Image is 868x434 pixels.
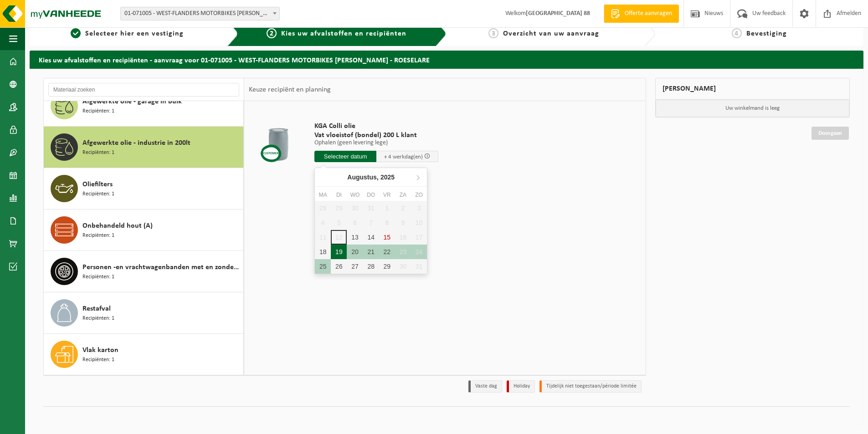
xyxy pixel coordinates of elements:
div: 20 [347,245,363,259]
p: Uw winkelmand is leeg [656,100,850,117]
div: 29 [379,259,395,274]
span: Recipiënten: 1 [82,148,114,157]
li: Tijdelijk niet toegestaan/période limitée [539,380,642,393]
div: do [363,190,379,199]
span: Restafval [82,303,111,314]
div: zo [411,190,427,199]
div: 26 [331,259,347,274]
span: 01-071005 - WEST-FLANDERS MOTORBIKES HARLEY DAVIDSON - 8800 ROESELARE, KACHTEMSESTRAAT 253 [121,7,279,20]
button: Personen -en vrachtwagenbanden met en zonder velg Recipiënten: 1 [44,251,244,292]
span: Overzicht van uw aanvraag [503,30,599,37]
div: di [331,190,347,199]
div: 21 [363,245,379,259]
div: 28 [363,259,379,274]
button: Onbehandeld hout (A) Recipiënten: 1 [44,209,244,251]
span: Kies uw afvalstoffen en recipiënten [281,30,406,37]
span: Vlak karton [82,345,118,356]
input: Selecteer datum [314,151,376,162]
div: Keuze recipiënt en planning [244,78,335,101]
span: Recipiënten: 1 [82,356,114,364]
span: Recipiënten: 1 [82,314,114,323]
div: wo [347,190,363,199]
div: 27 [347,259,363,274]
button: Oliefilters Recipiënten: 1 [44,168,244,209]
a: 1Selecteer hier een vestiging [34,28,220,39]
span: 4 [732,28,742,38]
div: Augustus, [344,170,398,184]
h2: Kies uw afvalstoffen en recipiënten - aanvraag voor 01-071005 - WEST-FLANDERS MOTORBIKES [PERSON_... [30,51,863,68]
div: 22 [379,245,395,259]
span: 3 [488,28,498,38]
span: Recipiënten: 1 [82,231,114,240]
span: Onbehandeld hout (A) [82,220,153,231]
a: Offerte aanvragen [604,5,679,23]
span: + 4 werkdag(en) [384,154,423,160]
span: Afgewerkte olie - industrie in 200lt [82,138,190,148]
button: Afgewerkte olie - industrie in 200lt Recipiënten: 1 [44,127,244,168]
span: KGA Colli olie [314,122,438,131]
span: Oliefilters [82,179,113,190]
i: 2025 [380,174,395,180]
span: Afgewerkte olie - garage in bulk [82,96,182,107]
div: za [395,190,411,199]
strong: [GEOGRAPHIC_DATA] 88 [526,10,590,17]
span: Offerte aanvragen [622,9,674,18]
button: Vlak karton Recipiënten: 1 [44,334,244,375]
div: 19 [331,245,347,259]
span: Recipiënten: 1 [82,190,114,199]
div: 25 [315,259,331,274]
li: Holiday [507,380,535,393]
li: Vaste dag [468,380,502,393]
div: vr [379,190,395,199]
p: Ophalen (geen levering lege) [314,140,438,146]
a: Doorgaan [812,127,849,140]
span: 2 [267,28,277,38]
span: 1 [71,28,81,38]
div: 18 [315,245,331,259]
div: [PERSON_NAME] [655,78,850,100]
div: 14 [363,230,379,245]
span: Selecteer hier een vestiging [85,30,184,37]
div: 13 [347,230,363,245]
span: 01-071005 - WEST-FLANDERS MOTORBIKES HARLEY DAVIDSON - 8800 ROESELARE, KACHTEMSESTRAAT 253 [120,7,280,20]
button: Restafval Recipiënten: 1 [44,292,244,334]
span: Recipiënten: 1 [82,107,114,116]
span: Personen -en vrachtwagenbanden met en zonder velg [82,262,241,273]
input: Materiaal zoeken [48,83,239,97]
span: Bevestiging [746,30,787,37]
div: ma [315,190,331,199]
button: Afgewerkte olie - garage in bulk Recipiënten: 1 [44,85,244,127]
span: Vat vloeistof (bondel) 200 L klant [314,131,438,140]
span: Recipiënten: 1 [82,273,114,281]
